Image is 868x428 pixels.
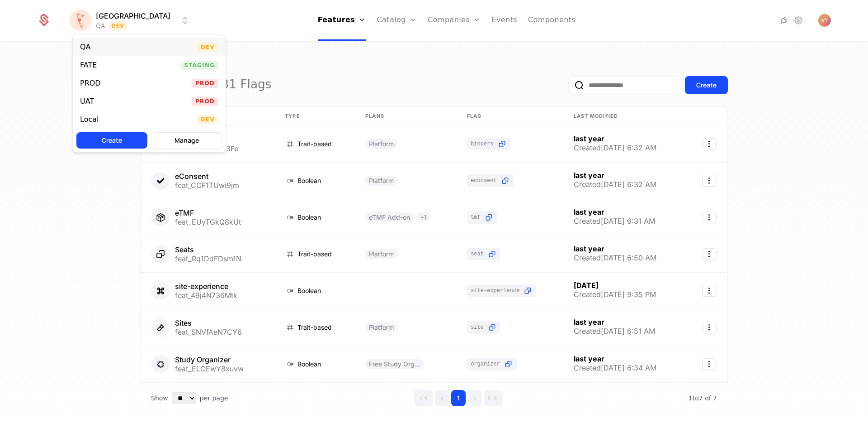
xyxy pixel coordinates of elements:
[702,138,717,150] button: Select action
[702,248,717,260] button: Select action
[76,132,147,149] button: Create
[80,98,94,105] div: UAT
[702,285,717,297] button: Select action
[80,116,99,123] div: Local
[80,62,97,69] div: FATE
[702,322,717,333] button: Select action
[702,358,717,370] button: Select action
[702,175,717,187] button: Select action
[80,80,101,87] div: PROD
[192,97,218,106] span: Prod
[72,34,226,153] div: Select environment
[197,115,218,124] span: Dev
[151,132,222,149] button: Manage
[80,43,91,51] div: QA
[180,61,218,70] span: Staging
[197,43,218,52] span: Dev
[192,79,218,88] span: Prod
[702,212,717,223] button: Select action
